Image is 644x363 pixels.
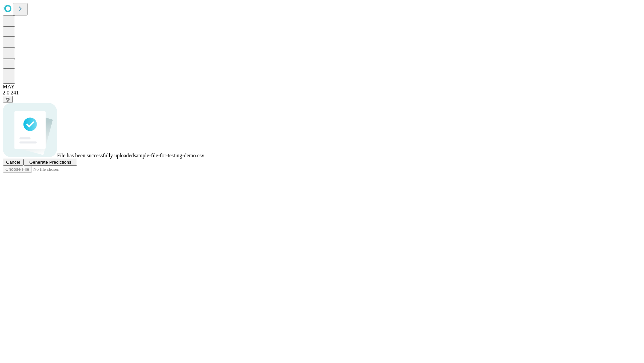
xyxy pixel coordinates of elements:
span: Cancel [6,160,20,165]
span: @ [5,97,10,102]
div: 2.0.241 [3,90,641,96]
div: MAY [3,84,641,90]
button: @ [3,96,13,103]
span: sample-file-for-testing-demo.csv [134,153,204,158]
button: Generate Predictions [23,159,77,166]
button: Cancel [3,159,23,166]
span: File has been successfully uploaded [57,153,134,158]
span: Generate Predictions [29,160,71,165]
